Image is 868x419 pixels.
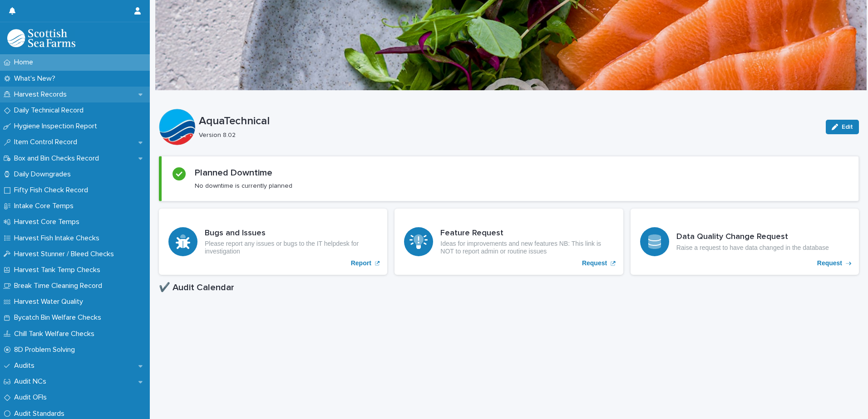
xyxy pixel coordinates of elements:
[10,218,87,226] p: Harvest Core Temps
[10,409,72,418] p: Audit Standards
[351,259,371,267] p: Report
[10,346,82,354] p: 8D Problem Solving
[205,229,378,239] h3: Bugs and Issues
[195,182,292,190] p: No downtime is currently planned
[205,240,378,255] p: Please report any issues or bugs to the IT helpdesk for investigation
[10,234,107,243] p: Harvest Fish Intake Checks
[10,74,63,83] p: What's New?
[195,167,272,178] h2: Planned Downtime
[159,209,387,275] a: Report
[10,154,106,163] p: Box and Bin Checks Record
[10,170,78,179] p: Daily Downgrades
[10,250,121,258] p: Harvest Stunner / Bleed Checks
[10,361,42,370] p: Audits
[10,138,84,146] p: Item Control Record
[631,209,859,275] a: Request
[826,120,859,134] button: Edit
[10,393,54,402] p: Audit OFIs
[10,122,104,131] p: Hygiene Inspection Report
[842,124,853,130] span: Edit
[10,106,91,115] p: Daily Technical Record
[199,115,819,128] p: AquaTechnical
[10,202,81,210] p: Intake Core Temps
[7,29,75,47] img: mMrefqRFQpe26GRNOUkG
[10,297,90,306] p: Harvest Water Quality
[676,244,829,252] p: Raise a request to have data changed in the database
[676,232,829,242] h3: Data Quality Change Request
[10,330,102,338] p: Chill Tank Welfare Checks
[199,132,815,139] p: Version 8.02
[440,229,613,239] h3: Feature Request
[159,282,859,293] h1: ✔️ Audit Calendar
[10,58,40,67] p: Home
[440,240,613,255] p: Ideas for improvements and new features NB: This link is NOT to report admin or routine issues
[582,259,607,267] p: Request
[10,90,74,99] p: Harvest Records
[10,282,109,290] p: Break Time Cleaning Record
[10,266,108,274] p: Harvest Tank Temp Checks
[395,209,623,275] a: Request
[10,313,108,322] p: Bycatch Bin Welfare Checks
[10,377,54,386] p: Audit NCs
[817,259,842,267] p: Request
[10,186,95,195] p: Fifty Fish Check Record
